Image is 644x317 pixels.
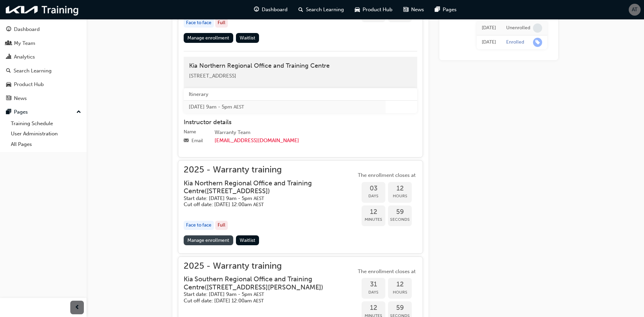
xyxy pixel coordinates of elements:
a: pages-iconPages [429,3,462,17]
div: Email [191,137,203,144]
div: Pages [14,108,28,116]
h5: Cut off date: [DATE] 12:00am [184,298,345,304]
span: Product Hub [363,6,392,14]
td: [DATE] 9am - 5pm [184,101,386,113]
span: 12 [362,304,385,312]
div: Full [215,18,228,28]
div: Mon Jul 14 2025 10:00:42 GMT+1000 (Australian Eastern Standard Time) [482,38,496,46]
a: Training Schedule [8,118,84,129]
button: Waitlist [236,33,259,43]
button: Waitlist [236,235,259,245]
span: 12 [388,281,412,288]
span: Australian Eastern Standard Time AEST [253,202,264,207]
a: Manage enrollment [184,33,233,43]
span: Seconds [388,216,412,223]
a: User Administration [8,129,84,139]
span: Days [362,192,385,200]
span: Dashboard [262,6,288,14]
a: My Team [3,37,84,50]
span: prev-icon [75,303,80,312]
span: Australian Eastern Standard Time AEST [234,104,244,110]
a: Analytics [3,51,84,63]
div: Search Learning [14,67,52,75]
span: 12 [388,185,412,193]
span: news-icon [6,96,11,102]
div: Product Hub [14,81,44,88]
span: 59 [388,304,412,312]
span: Australian Eastern Standard Time AEST [254,291,264,297]
span: pages-icon [435,5,440,14]
span: people-icon [6,40,11,47]
div: Dashboard [14,26,40,33]
a: All Pages [8,139,84,150]
span: learningRecordVerb_NONE-icon [533,23,542,33]
span: Waitlist [240,237,255,243]
span: AT [632,6,638,14]
span: search-icon [298,5,303,14]
span: email-icon [184,138,189,144]
h5: Start date: [DATE] 9am - 5pm [184,291,345,298]
h4: Instructor details [184,119,417,126]
span: guage-icon [6,27,11,33]
div: Name [184,129,196,135]
h5: Cut off date: [DATE] 12:00am [184,201,345,208]
span: Days [362,288,385,296]
span: Minutes [362,216,385,223]
span: The enrollment closes at [356,268,417,276]
span: Australian Eastern Standard Time AEST [254,196,264,201]
span: Waitlist [240,35,255,41]
div: Warranty Team [215,129,417,137]
div: Face to face [184,221,214,230]
a: News [3,92,84,105]
span: Pages [443,6,457,14]
span: pages-icon [6,109,11,115]
th: Itinerary [184,88,386,101]
span: 12 [362,208,385,216]
a: Dashboard [3,23,84,36]
h5: Start date: [DATE] 9am - 5pm [184,195,345,202]
span: 31 [362,281,385,288]
button: Pages [3,106,84,118]
div: Mon Jul 14 2025 10:01:06 GMT+1000 (Australian Eastern Standard Time) [482,24,496,32]
div: My Team [14,39,35,47]
h4: Kia Northern Regional Office and Training Centre [189,62,412,70]
span: 2025 - Warranty training [184,166,356,174]
a: car-iconProduct Hub [349,3,398,17]
a: Search Learning [3,65,84,77]
a: news-iconNews [398,3,429,17]
span: News [411,6,424,14]
span: news-icon [403,5,408,14]
div: Unenrolled [506,25,530,31]
span: Hours [388,288,412,296]
span: The enrollment closes at [356,171,417,179]
img: kia-training [3,3,81,17]
a: guage-iconDashboard [249,3,293,17]
div: Full [215,221,228,230]
span: Hours [388,192,412,200]
div: News [14,95,27,102]
button: AT [629,4,641,16]
span: car-icon [6,82,11,88]
span: 59 [388,208,412,216]
span: learningRecordVerb_ENROLL-icon [533,38,542,47]
div: Enrolled [506,39,524,46]
h3: Kia Northern Regional Office and Training Centre ( [STREET_ADDRESS] ) [184,179,345,195]
span: Australian Eastern Standard Time AEST [253,298,264,304]
span: car-icon [355,5,360,14]
button: 2025 - Warranty trainingKia Northern Regional Office and Training Centre([STREET_ADDRESS])Start d... [184,166,417,248]
a: search-iconSearch Learning [293,3,349,17]
span: 03 [362,185,385,193]
a: [EMAIL_ADDRESS][DOMAIN_NAME] [215,137,299,144]
a: Manage enrollment [184,235,233,245]
span: chart-icon [6,54,11,60]
span: 2025 - Warranty training [184,262,356,270]
a: Product Hub [3,78,84,91]
span: guage-icon [254,5,259,14]
button: DashboardMy TeamAnalyticsSearch LearningProduct HubNews [3,22,84,106]
span: Search Learning [306,6,344,14]
span: [STREET_ADDRESS] [189,73,236,79]
div: Analytics [14,53,35,61]
h3: Kia Southern Regional Office and Training Centre ( [STREET_ADDRESS][PERSON_NAME] ) [184,275,345,291]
